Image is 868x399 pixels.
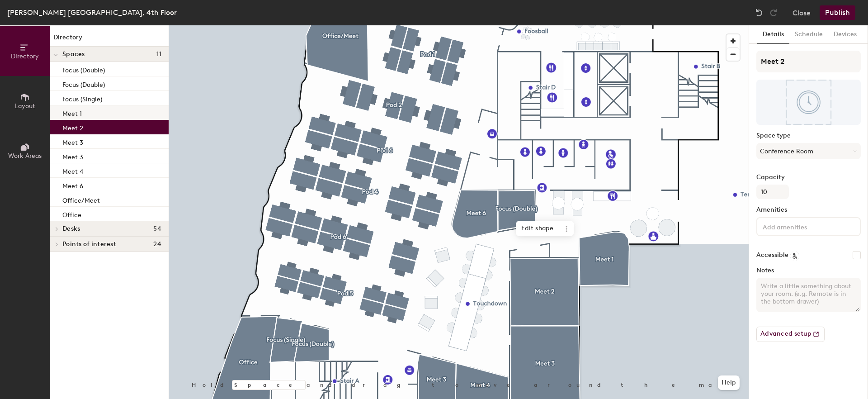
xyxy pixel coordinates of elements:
label: Amenities [756,206,861,214]
img: The space named Meet 2 [756,80,861,125]
p: Office [62,209,81,219]
span: Layout [15,102,35,110]
button: Schedule [789,25,828,44]
label: Notes [756,267,861,274]
p: Meet 6 [62,180,83,190]
p: Meet 2 [62,122,83,132]
span: Edit shape [516,221,559,236]
p: Meet 3 [62,136,83,147]
span: Points of interest [62,241,116,248]
p: Office/Meet [62,194,100,204]
label: Accessible [756,252,788,259]
label: Space type [756,132,861,139]
p: Meet 3 [62,151,83,161]
span: Desks [62,225,80,233]
span: Work Areas [8,152,42,160]
h1: Directory [50,33,169,47]
span: Spaces [62,51,85,58]
img: Undo [755,8,764,17]
button: Conference Room [756,143,861,159]
p: Focus (Double) [62,78,105,89]
button: Help [718,375,740,390]
span: 11 [156,51,161,58]
button: Devices [828,25,862,44]
span: Directory [11,52,39,60]
button: Advanced setup [756,327,825,342]
button: Publish [820,5,855,20]
label: Capacity [756,174,861,181]
div: [PERSON_NAME] [GEOGRAPHIC_DATA], 4th Floor [7,7,177,18]
p: Focus (Single) [62,93,102,103]
p: Focus (Double) [62,64,105,74]
span: 54 [153,225,161,233]
button: Close [793,5,811,20]
span: 24 [153,241,161,248]
p: Meet 4 [62,165,83,176]
p: Meet 1 [62,107,82,118]
button: Details [757,25,789,44]
img: Redo [769,8,778,17]
input: Add amenities [761,221,842,232]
